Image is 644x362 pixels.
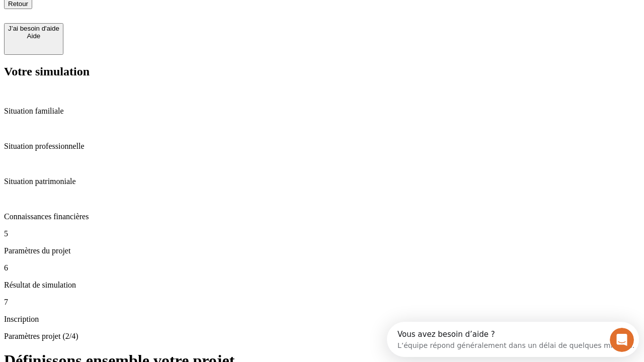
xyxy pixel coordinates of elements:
p: Situation familiale [4,107,640,116]
p: Résultat de simulation [4,281,640,290]
p: Situation professionnelle [4,142,640,151]
p: 5 [4,229,640,238]
p: Connaissances financières [4,212,640,221]
p: 7 [4,298,640,307]
div: Aide [8,32,59,40]
button: J’ai besoin d'aideAide [4,23,63,55]
iframe: Intercom live chat discovery launcher [387,322,639,357]
p: Inscription [4,315,640,324]
div: J’ai besoin d'aide [8,25,59,32]
p: Situation patrimoniale [4,177,640,186]
div: L’équipe répond généralement dans un délai de quelques minutes. [11,17,248,27]
iframe: Intercom live chat [610,328,634,352]
h2: Votre simulation [4,65,640,78]
div: Vous avez besoin d’aide ? [11,9,248,17]
p: 6 [4,263,640,273]
p: Paramètres projet (2/4) [4,332,640,341]
p: Paramètres du projet [4,246,640,255]
div: Ouvrir le Messenger Intercom [4,4,277,32]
